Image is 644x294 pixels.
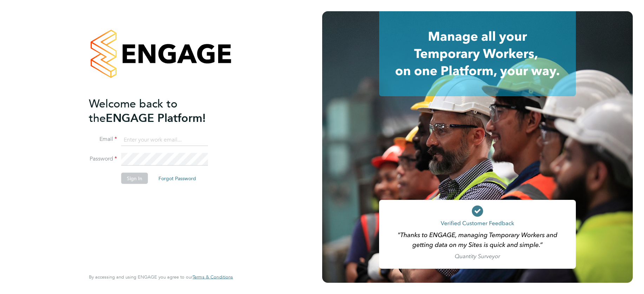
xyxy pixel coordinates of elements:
label: Email [89,136,117,143]
button: Sign In [121,173,148,184]
label: Password [89,155,117,163]
span: Welcome back to the [89,97,177,125]
a: Terms & Conditions [193,274,233,280]
button: Forgot Password [153,173,202,184]
h2: ENGAGE Platform! [89,96,226,125]
input: Enter your work email... [121,133,208,146]
span: By accessing and using ENGAGE you agree to our [89,274,233,280]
